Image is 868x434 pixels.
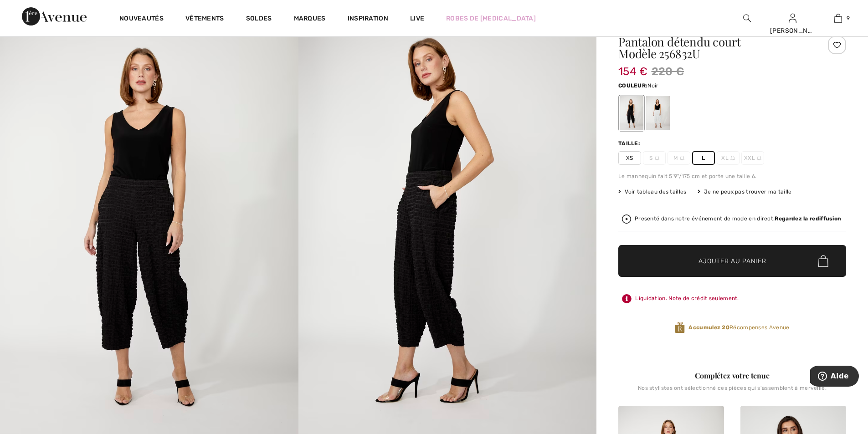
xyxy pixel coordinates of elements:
[770,26,815,36] div: [PERSON_NAME]
[688,323,789,332] span: Récompenses Avenue
[834,13,842,24] img: Mon panier
[680,156,684,160] img: ring-m.svg
[618,172,846,180] div: Le mannequin fait 5'9"/175 cm et porte une taille 6.
[618,188,687,196] span: Voir tableau des tailles
[410,14,424,23] a: Live
[730,156,735,160] img: ring-m.svg
[635,216,841,222] div: Presenté dans notre événement de mode en direct.
[655,156,659,160] img: ring-m.svg
[816,13,860,24] a: 9
[810,366,859,388] iframe: Ouvre un widget dans lequel vous pouvez trouver plus d’informations
[675,322,685,334] img: Récompenses Avenue
[618,36,808,60] h1: Pantalon détendu court Modèle 256832U
[246,15,272,24] a: Soldes
[618,82,647,89] span: Couleur:
[643,151,666,165] span: S
[652,63,684,80] span: 220 €
[618,139,642,148] div: Taille:
[717,151,740,165] span: XL
[668,151,690,165] span: M
[698,188,792,196] div: Je ne peux pas trouver ma taille
[688,324,729,331] strong: Accumulez 20
[757,156,761,160] img: ring-m.svg
[743,13,751,24] img: recherche
[741,151,764,165] span: XXL
[22,7,87,26] img: 1ère Avenue
[618,370,846,381] div: Complétez votre tenue
[618,245,846,277] button: Ajouter au panier
[789,14,796,22] a: Se connecter
[618,56,648,78] span: 154 €
[446,14,536,23] a: Robes de [MEDICAL_DATA]
[789,13,796,24] img: Mes infos
[620,96,643,130] div: Noir
[294,15,326,24] a: Marques
[618,385,846,398] div: Nos stylistes ont sélectionné ces pièces qui s'assemblent à merveille.
[646,96,670,130] div: Blanc Cassé
[647,82,658,89] span: Noir
[119,15,164,24] a: Nouveautés
[618,151,641,165] span: XS
[622,214,631,224] img: Regardez la rediffusion
[818,255,828,267] img: Bag.svg
[185,15,224,24] a: Vêtements
[692,151,715,165] span: L
[618,291,846,307] div: Liquidation. Note de crédit seulement.
[699,256,766,266] span: Ajouter au panier
[775,215,841,222] strong: Regardez la rediffusion
[847,14,850,22] span: 9
[348,15,388,24] span: Inspiration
